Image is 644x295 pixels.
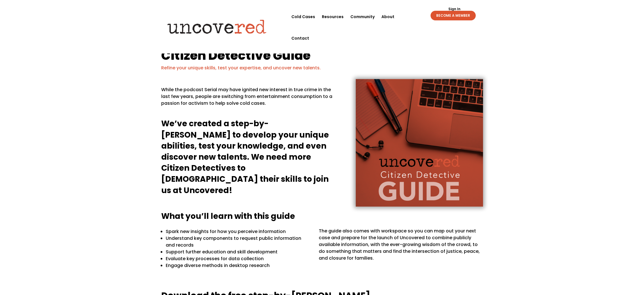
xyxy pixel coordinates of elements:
a: About [381,6,394,27]
p: Refine your unique skills, test your expertise, and uncover new talents. [161,65,483,71]
a: Contact [291,27,309,49]
p: Understand key components to request public information and records [166,235,311,249]
a: Cold Cases [291,6,315,27]
h4: What you’ll learn with this guide [161,211,483,225]
p: While the podcast Serial may have ignited new interest in true crime in the last few years, peopl... [161,86,336,111]
h4: We’ve created a step-by-[PERSON_NAME] to develop your unique abilities, test your knowledge, and ... [161,118,336,198]
a: Resources [322,6,344,27]
p: Engage diverse methods in desktop research [166,262,311,269]
a: Community [350,6,375,27]
img: Uncovered logo [163,16,271,38]
a: Sign In [445,7,464,11]
span: The guide also comes with workspace so you can map out your next case and prepare for the launch ... [319,228,480,261]
a: BECOME A MEMBER [431,11,476,20]
img: cdg-cover [339,64,498,221]
p: Evaluate key processes for data collection [166,255,311,262]
p: Support further education and skill development [166,249,311,255]
p: Spark new insights for how you perceive information [166,228,311,235]
h1: Citizen Detective Guide [161,49,483,65]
